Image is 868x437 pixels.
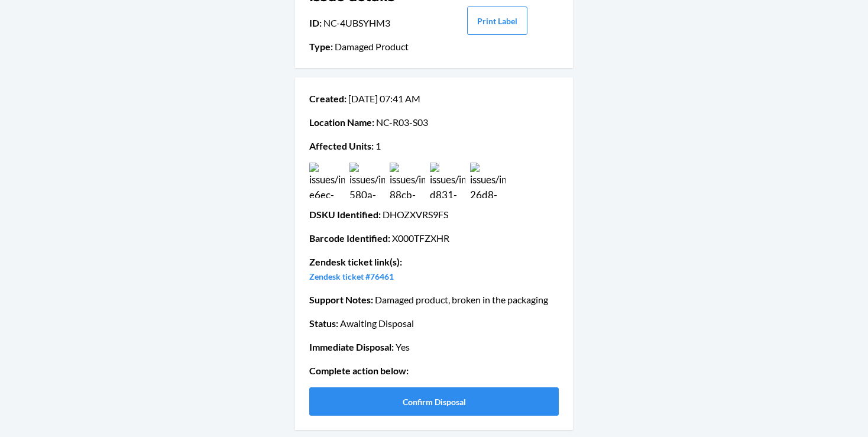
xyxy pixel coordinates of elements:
[309,231,559,245] p: X000TFZXHR
[309,316,559,331] p: Awaiting Disposal
[309,318,338,329] span: Status :
[309,92,559,106] p: [DATE] 07:41 AM
[309,16,433,30] p: NC-4UBSYHM3
[309,293,559,307] p: Damaged product, broken in the packaging
[309,271,394,281] a: Zendesk ticket #76461
[309,17,322,28] span: ID :
[309,256,402,267] span: Zendesk ticket link(s) :
[390,163,425,198] img: issues/images/afa381f6-88cb-4773-afd4-7a2526ab642b.jpg
[309,209,381,220] span: DSKU Identified :
[309,232,390,244] span: Barcode Identified :
[309,294,373,305] span: Support Notes :
[467,7,527,35] button: Print Label
[309,115,559,130] p: NC-R03-S03
[470,163,506,198] img: issues/images/0b3b6471-26d8-4a52-a0db-f86004b15209.jpg
[309,387,559,416] button: Confirm Disposal
[309,341,394,352] span: Immediate Disposal :
[309,163,345,198] img: issues/images/d55e2424-e6ec-43fe-a24c-54d98d6da9bd.jpg
[309,41,333,52] span: Type :
[309,340,559,354] p: Yes
[309,208,559,222] p: DHOZXVRS9FS
[309,116,374,128] span: Location Name :
[309,140,374,151] span: Affected Units :
[309,40,433,54] p: Damaged Product
[349,163,385,198] img: issues/images/a2bf85f9-580a-4d29-8bff-7b28ffe009e6.jpg
[309,365,409,376] span: Complete action below :
[430,163,465,198] img: issues/images/57f707f2-d831-4128-8be0-3c596cc9eb97.jpg
[309,139,559,153] p: 1
[309,93,346,104] span: Created :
